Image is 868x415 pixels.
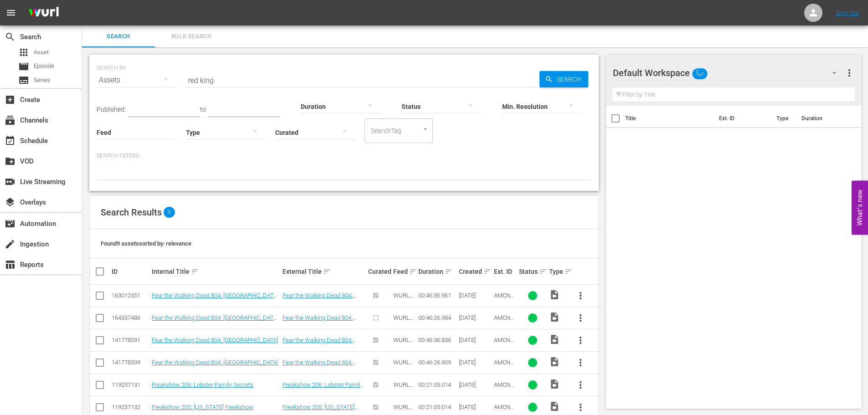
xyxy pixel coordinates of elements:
[575,357,586,368] span: more_vert
[459,381,491,388] div: [DATE]
[549,266,566,277] div: Type
[152,404,253,410] a: Freakshow 205: [US_STATE] Freakshow
[714,106,771,131] th: Ext. ID
[418,337,456,343] div: 00:46:36.836
[282,359,356,373] a: Fear the Walking Dead 804: [GEOGRAPHIC_DATA]
[393,359,413,373] span: WURL Feed
[459,266,491,277] div: Created
[152,266,280,277] div: Internal Title
[459,404,491,410] div: [DATE]
[5,197,15,208] span: Overlays
[549,356,560,367] span: Video
[409,267,417,276] span: sort
[549,379,560,389] span: Video
[494,359,514,379] span: AMCNVR0000060783
[112,404,149,410] div: 119257132
[112,359,149,366] div: 141778599
[421,125,430,133] button: Open
[22,2,66,24] img: ans4CAIJ8jUAAAAAAAAAAAAAAAAAAAAAAAAgQb4GAAAAAAAAAAAAAAAAAAAAAAAAJMjXAAAAAAAAAAAAAAAAAAAAAAAAgAT5G...
[494,292,514,313] span: AMCNVR0000057214
[575,335,586,346] span: more_vert
[97,152,591,160] p: Search Filters:
[393,292,413,306] span: WURL Feed
[323,267,331,276] span: sort
[549,312,560,323] span: Video
[796,106,851,131] th: Duration
[575,402,586,413] span: more_vert
[418,292,456,299] div: 00:46:36.961
[5,135,15,146] span: Schedule
[570,329,591,351] button: more_vert
[101,240,191,247] span: Found 9 assets sorted by: relevance
[771,106,796,131] th: Type
[570,352,591,374] button: more_vert
[5,218,15,229] span: Automation
[539,71,588,87] button: Search
[418,404,456,410] div: 00:21:05.014
[191,267,199,276] span: sort
[494,381,514,402] span: AMCNVR0000007397
[519,266,546,277] div: Status
[18,75,29,86] span: Series
[5,259,15,270] span: Reports
[97,106,126,113] span: Published:
[18,47,29,58] span: Asset
[5,7,16,18] span: menu
[112,337,149,343] div: 141778591
[282,292,356,313] a: Fear the Walking Dead 804: [GEOGRAPHIC_DATA][PERSON_NAME]
[5,31,15,42] span: Search
[112,314,149,321] div: 164337486
[164,207,175,218] span: 9
[152,292,278,306] a: Fear the Walking Dead 804: [GEOGRAPHIC_DATA][PERSON_NAME]
[5,176,15,187] span: Live Streaming
[160,31,222,42] span: Bulk Search
[613,60,845,86] div: Default Workspace
[393,314,413,328] span: WURL Feed
[368,268,390,275] div: Curated
[418,314,456,321] div: 00:46:26.984
[112,268,149,275] div: ID
[87,31,149,42] span: Search
[282,337,356,350] a: Fear the Walking Dead 804: [GEOGRAPHIC_DATA]
[459,314,491,321] div: [DATE]
[112,292,149,299] div: 163012351
[112,381,149,388] div: 119257131
[844,62,855,84] button: more_vert
[459,337,491,343] div: [DATE]
[393,381,413,395] span: WURL Feed
[152,337,278,343] a: Fear the Walking Dead 804: [GEOGRAPHIC_DATA]
[5,156,15,167] span: VOD
[34,76,50,85] span: Series
[445,267,453,276] span: sort
[844,67,855,78] span: more_vert
[570,307,591,329] button: more_vert
[565,267,573,276] span: sort
[18,61,29,72] span: Episode
[494,268,516,275] div: Ext. ID
[539,267,547,276] span: sort
[852,180,868,235] button: Open Feedback Widget
[549,334,560,345] span: Video
[459,292,491,299] div: [DATE]
[570,285,591,307] button: more_vert
[282,381,364,395] a: Freakshow 206: Lobster Family Secrets
[393,337,413,350] span: WURL Feed
[152,381,253,388] a: Freakshow 206: Lobster Family Secrets
[575,379,586,390] span: more_vert
[549,401,560,412] span: Video
[282,314,356,335] a: Fear the Walking Dead 804: [GEOGRAPHIC_DATA][PERSON_NAME]
[418,359,456,366] div: 00:46:26.909
[483,267,492,276] span: sort
[200,106,206,113] span: to
[625,106,714,131] th: Title
[494,314,514,335] span: AMCNVR0000057304
[570,374,591,396] button: more_vert
[575,313,586,323] span: more_vert
[418,381,456,388] div: 00:21:05.014
[553,71,588,87] span: Search
[152,359,278,366] a: Fear the Walking Dead 804: [GEOGRAPHIC_DATA]
[5,115,15,126] span: Channels
[5,94,15,105] span: Create
[101,207,162,218] span: Search Results
[5,239,15,250] span: Ingestion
